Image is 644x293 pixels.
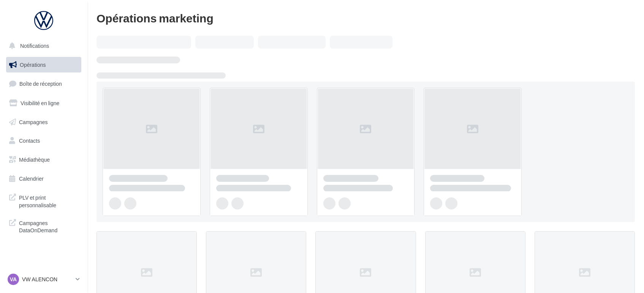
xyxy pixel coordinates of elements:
[22,276,73,283] p: VW ALENCON
[19,137,40,144] span: Contacts
[5,133,83,149] a: Contacts
[20,43,49,49] span: Notifications
[5,95,83,111] a: Visibilité en ligne
[5,57,83,73] a: Opérations
[5,171,83,187] a: Calendrier
[19,80,62,87] span: Boîte de réception
[5,114,83,130] a: Campagnes
[19,118,48,125] span: Campagnes
[5,152,83,168] a: Médiathèque
[19,218,78,234] span: Campagnes DataOnDemand
[19,156,50,163] span: Médiathèque
[97,12,635,24] div: Opérations marketing
[19,175,44,182] span: Calendrier
[6,272,81,287] a: VA VW ALENCON
[10,276,17,283] span: VA
[5,215,83,237] a: Campagnes DataOnDemand
[19,192,78,209] span: PLV et print personnalisable
[5,189,83,212] a: PLV et print personnalisable
[5,38,80,54] button: Notifications
[5,76,83,92] a: Boîte de réception
[20,61,46,68] span: Opérations
[21,100,59,106] span: Visibilité en ligne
